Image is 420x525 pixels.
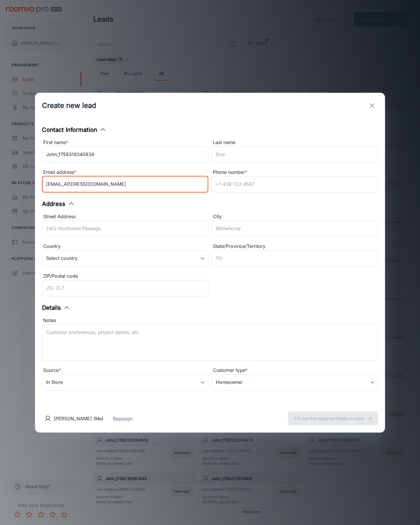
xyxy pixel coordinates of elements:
[42,213,208,220] div: Street Address
[54,415,104,422] p: [PERSON_NAME] (Me)
[42,146,208,163] input: John
[42,199,75,208] button: Address
[42,250,208,267] div: Select country
[212,243,378,250] div: State/Province/Territory
[212,146,378,163] input: Doe
[212,250,378,267] input: YU
[42,243,208,250] div: Country
[212,213,378,220] div: City
[42,280,208,296] input: J1U 3L7
[42,317,378,324] div: Notes
[42,176,208,192] input: myname@example.com
[212,169,378,176] div: Phone number
[42,367,208,374] div: Source
[42,303,70,312] button: Details
[42,100,96,111] h1: Create new lead
[42,374,208,391] div: In Store
[212,367,378,374] div: Customer type
[42,272,208,280] div: ZIP/Postal code
[212,374,378,391] div: Homeowner
[42,139,208,146] div: First name
[42,125,106,134] button: Contact Information
[42,169,208,176] div: Email address
[113,415,132,422] button: Reassign
[42,220,208,237] input: 2412 Northwest Passage
[212,139,378,146] div: Last name
[212,176,378,192] input: +1 439-123-4567
[366,100,378,111] button: exit
[212,220,378,237] input: Whitehorse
